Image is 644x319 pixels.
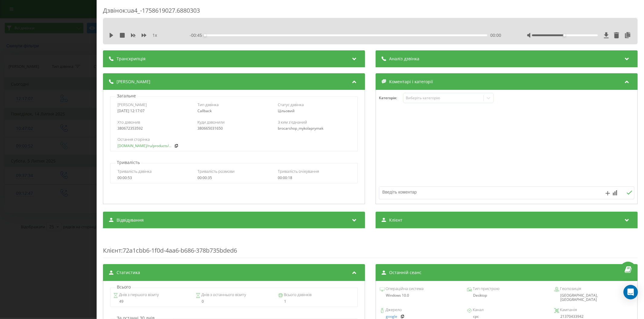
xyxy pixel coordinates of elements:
span: Коментарі і категорії [389,79,433,85]
span: Callback [197,108,212,113]
a: google [386,314,397,319]
span: Хто дзвонив [117,119,140,125]
span: Остання сторінка [117,137,150,142]
div: [DATE] 12:17:07 [117,109,190,113]
span: [PERSON_NAME] [117,102,147,107]
div: [GEOGRAPHIC_DATA], [GEOGRAPHIC_DATA] [554,293,633,302]
p: Тривалість [115,159,141,166]
div: : 72a1cbb6-1f0d-4aa6-b686-378b735bded6 [103,234,638,258]
span: З ким з'єднаний [278,119,307,125]
div: Accessibility label [563,34,566,36]
span: Днів з останнього візиту [200,292,246,298]
span: Транскрипція [117,56,146,62]
span: - 00:45 [190,32,205,38]
h4: Категорія : [379,96,403,100]
span: Канал [472,307,484,313]
span: Тривалість дзвінка [117,169,152,174]
span: Тип пристрою [472,286,499,292]
div: 0 [196,299,272,304]
div: Accessibility label [204,34,206,36]
div: cpc [467,314,546,319]
a: [DOMAIN_NAME]/ru/products/... [117,144,171,148]
span: Тривалість очікування [278,169,319,174]
span: Статистика [117,270,140,276]
span: Геопозиція [559,286,581,292]
div: 21370433942 [554,314,633,319]
span: Куди дзвонили [197,119,225,125]
div: Open Intercom Messenger [623,285,638,299]
span: Аналіз дзвінка [389,56,419,62]
span: [PERSON_NAME] [117,79,150,85]
div: 00:00:35 [197,176,270,180]
span: Відвідування [117,217,144,223]
span: Статус дзвінка [278,102,304,107]
div: 1 [278,299,355,304]
span: Тривалість розмови [197,169,235,174]
p: Всього [115,284,132,290]
span: Кампанія [559,307,577,313]
div: Windows 10.0 [380,293,459,298]
span: Цільовий [278,108,295,113]
span: Останній сеанс [389,270,421,276]
div: 00:00:18 [278,176,351,180]
span: 00:00 [490,32,501,38]
span: Джерело [385,307,402,313]
div: 380665031650 [197,126,270,131]
div: 49 [113,299,190,304]
span: 1 x [152,32,157,38]
span: Клієнт [389,217,402,223]
div: Виберіть категорію [406,96,481,100]
span: Операційна система [385,286,424,292]
div: brocarshop_mykolaprymak [278,126,351,131]
div: Desktop [467,293,546,298]
span: Клієнт [103,246,121,254]
p: Загальне [115,93,137,99]
span: Днів з першого візиту [118,292,159,298]
div: 380672353592 [117,126,190,131]
div: Дзвінок : ua4_-1758619027.6880303 [103,6,638,18]
span: Тип дзвінка [197,102,219,107]
div: 00:00:53 [117,176,190,180]
span: Всього дзвінків [283,292,312,298]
